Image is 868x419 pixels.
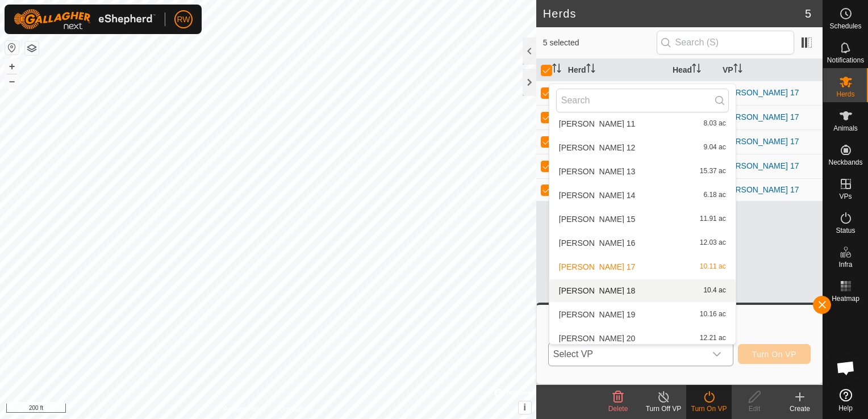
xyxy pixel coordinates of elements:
[703,287,725,295] span: 10.4 ac
[668,59,718,81] th: Head
[549,160,736,183] li: Mooney 13
[700,311,726,319] span: 10.16 ac
[559,144,636,152] span: [PERSON_NAME] 12
[279,404,313,414] a: Contact Us
[559,334,636,342] span: [PERSON_NAME] 20
[559,263,636,271] span: [PERSON_NAME] 17
[549,136,736,159] li: Mooney 12
[836,91,854,98] span: Herds
[700,167,726,175] span: 15.37 ac
[839,193,852,200] span: VPs
[657,31,794,55] input: Search (S)
[524,403,526,412] span: i
[723,185,799,194] a: [PERSON_NAME] 17
[5,41,19,55] button: Reset Map
[686,404,732,414] div: Turn On VP
[25,41,39,55] button: Map Layers
[559,239,636,247] span: [PERSON_NAME] 16
[723,137,799,146] a: [PERSON_NAME] 17
[519,401,531,414] button: i
[559,120,636,128] span: [PERSON_NAME] 11
[738,344,811,364] button: Turn On VP
[838,261,852,268] span: Infra
[543,37,657,49] span: 5 selected
[700,334,726,342] span: 12.21 ac
[549,279,736,302] li: Mooney 18
[14,9,156,30] img: Gallagher Logo
[5,60,19,73] button: +
[805,5,811,22] span: 5
[543,7,805,20] h2: Herds
[549,303,736,326] li: Mooney 19
[223,404,266,414] a: Privacy Policy
[706,343,728,366] div: dropdown trigger
[823,384,868,416] a: Help
[700,215,726,223] span: 11.91 ac
[703,144,725,152] span: 9.04 ac
[777,404,823,414] div: Create
[586,65,595,74] p-sorticon: Activate to sort
[5,74,19,88] button: –
[718,59,823,81] th: VP
[564,59,668,81] th: Herd
[177,14,190,26] span: RW
[828,159,862,166] span: Neckbands
[549,208,736,231] li: Mooney 15
[733,65,742,74] p-sorticon: Activate to sort
[559,167,636,175] span: [PERSON_NAME] 13
[549,184,736,207] li: Mooney 14
[723,88,799,97] a: [PERSON_NAME] 17
[559,191,636,199] span: [PERSON_NAME] 14
[829,351,863,385] div: Open chat
[829,23,861,30] span: Schedules
[552,65,561,74] p-sorticon: Activate to sort
[556,89,729,112] input: Search
[838,405,853,412] span: Help
[836,227,855,234] span: Status
[692,65,701,74] p-sorticon: Activate to sort
[752,350,796,359] span: Turn On VP
[549,327,736,350] li: Mooney 20
[703,191,725,199] span: 6.18 ac
[723,161,799,170] a: [PERSON_NAME] 17
[608,405,628,413] span: Delete
[700,263,726,271] span: 10.11 ac
[559,215,636,223] span: [PERSON_NAME] 15
[549,112,736,135] li: Mooney 11
[732,404,777,414] div: Edit
[559,311,636,319] span: [PERSON_NAME] 19
[549,232,736,254] li: Mooney 16
[827,57,864,64] span: Notifications
[559,287,636,295] span: [PERSON_NAME] 18
[832,295,859,302] span: Heatmap
[549,255,736,278] li: Mooney 17
[641,404,686,414] div: Turn Off VP
[700,239,726,247] span: 12.03 ac
[549,343,706,366] span: Select VP
[586,81,663,105] div: [PERSON_NAME]'s 2024 Heifers
[723,112,799,121] a: [PERSON_NAME] 17
[833,125,858,132] span: Animals
[703,120,725,128] span: 8.03 ac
